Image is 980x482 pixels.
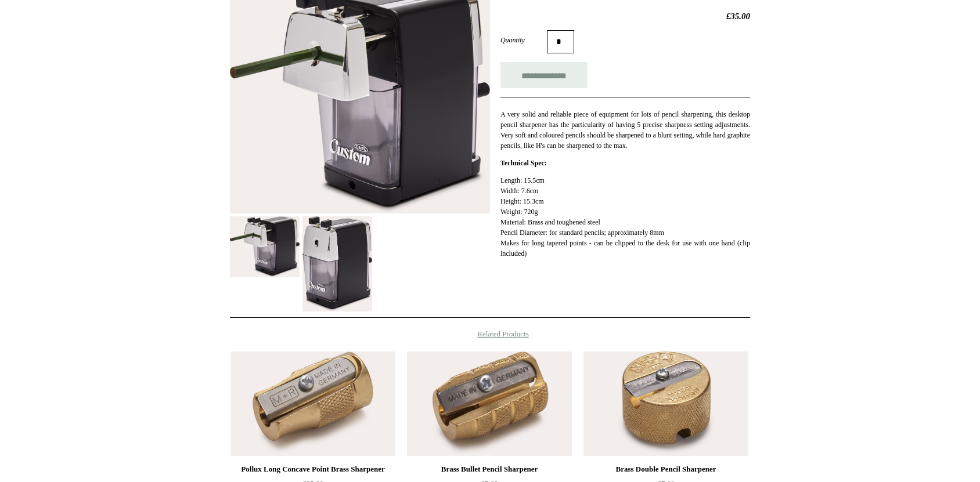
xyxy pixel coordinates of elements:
[583,351,748,456] img: Brass Double Pencil Sharpener
[500,35,547,45] label: Quantity
[500,175,750,259] p: Length: 15.5cm Width: 7.6cm Height: 15.3cm Weight: 720g Material: Brass and toughened steel Penci...
[410,462,569,476] div: Brass Bullet Pencil Sharpener
[230,351,395,456] img: Pollux Long Concave Point Brass Sharpener
[233,462,392,476] div: Pollux Long Concave Point Brass Sharpener
[500,109,750,151] p: A very solid and reliable piece of equipment for lots of pencil sharpening, this desktop pencil s...
[407,351,572,456] a: Brass Bullet Pencil Sharpener Brass Bullet Pencil Sharpener
[586,462,745,476] div: Brass Double Pencil Sharpener
[230,351,395,456] a: Pollux Long Concave Point Brass Sharpener Pollux Long Concave Point Brass Sharpener
[500,159,547,167] strong: Technical Spec:
[230,216,300,278] img: Adjustable Desktop Sharpener
[583,351,748,456] a: Brass Double Pencil Sharpener Brass Double Pencil Sharpener
[407,351,572,456] img: Brass Bullet Pencil Sharpener
[200,329,780,339] h4: Related Products
[500,11,750,21] h2: £35.00
[302,216,372,311] img: Adjustable Desktop Sharpener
